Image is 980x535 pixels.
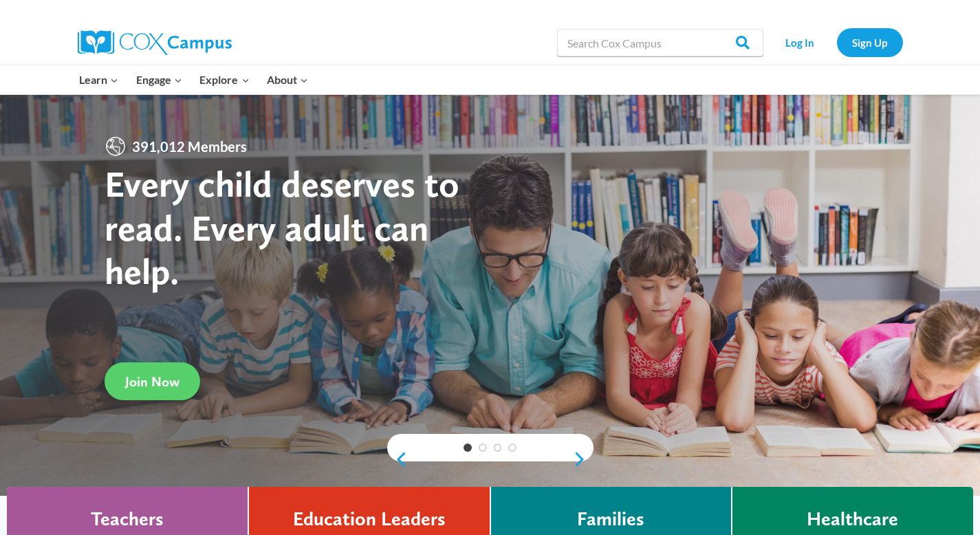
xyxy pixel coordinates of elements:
[267,71,308,89] span: About
[293,507,446,531] h4: Education Leaders
[387,446,594,473] div: content slider buttons
[770,28,830,56] a: Log In
[71,65,317,94] nav: Primary Navigation
[837,28,903,56] a: Sign Up
[91,507,164,531] h4: Teachers
[494,444,502,452] a: 3
[125,373,179,390] span: Join Now
[105,362,200,400] a: Join Now
[127,135,252,157] span: 391,012 Members
[136,71,182,89] span: Engage
[479,444,487,452] a: 2
[807,507,898,531] h4: Healthcare
[78,30,232,55] img: Cox Campus
[199,71,249,89] span: Explore
[557,29,763,56] input: Search Cox Campus
[577,507,644,531] h4: Families
[464,444,472,452] a: 1
[573,451,594,468] a: next
[105,162,459,293] strong: Every child deserves to read. Every adult can help.
[770,28,903,56] nav: Secondary Navigation
[387,451,408,468] a: previous
[508,444,516,452] a: 4
[79,71,118,89] span: Learn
